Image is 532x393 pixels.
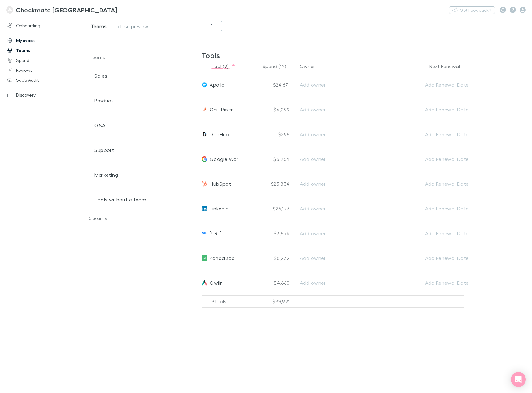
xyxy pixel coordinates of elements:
[89,51,113,63] button: Teams
[246,72,292,97] div: $24,671
[421,129,473,139] button: Add Renewal Date
[296,253,377,263] button: Add owner
[246,221,292,246] div: $3,574
[1,45,82,55] a: Teams
[421,204,473,214] button: Add Renewal Date
[300,180,373,188] div: Add owner
[296,204,377,214] button: Add owner
[90,113,152,138] div: G&A
[421,278,473,288] button: Add Renewal Date
[210,106,233,113] p: Chili Piper
[202,51,491,60] h2: Tools
[246,196,292,221] div: $26,173
[118,23,148,31] span: close preview
[300,230,373,237] div: Add owner
[300,81,373,89] div: Add owner
[449,6,495,14] button: Got Feedback?
[202,295,248,308] div: 9 tools
[246,97,292,122] div: $4,299
[296,80,377,90] button: Add owner
[202,206,207,211] img: LinkedIn's Logo
[202,82,207,88] img: Apollo's Logo
[246,122,292,147] div: $295
[246,246,292,270] div: $8,232
[300,205,373,212] div: Add owner
[16,6,117,14] h3: Checkmate [GEOGRAPHIC_DATA]
[246,171,292,196] div: $23,834
[421,105,473,114] button: Add Renewal Date
[90,138,152,162] div: Support
[421,228,473,238] button: Add Renewal Date
[202,255,207,261] img: PandaDoc's Logo
[90,88,152,113] div: Product
[421,253,473,263] button: Add Renewal Date
[246,147,292,171] div: $3,254
[210,131,229,138] p: DocHub
[1,55,82,65] a: Spend
[90,63,152,88] div: Sales
[300,131,373,138] div: Add owner
[211,60,236,72] button: Tool (9)
[300,254,373,262] div: Add owner
[90,187,152,212] div: Tools without a team
[202,107,207,112] img: Chili Piper's Logo
[429,60,467,72] button: Next Renewal
[210,155,243,163] p: Google Workspace
[210,205,229,212] p: LinkedIn
[1,75,82,85] a: SaaS Audit
[202,181,207,187] img: HubSpot's Logo
[210,254,234,262] p: PandaDoc
[263,60,293,72] button: Spend (1Y)
[296,154,377,164] button: Add owner
[248,295,294,308] div: $98,991
[296,228,377,238] button: Add owner
[91,23,107,31] span: Teams
[296,105,377,114] button: Add owner
[246,270,292,295] div: $4,660
[421,80,473,90] button: Add Renewal Date
[296,278,377,288] button: Add owner
[202,156,207,162] img: Google Workspace's Logo
[210,279,222,287] p: Qwilr
[421,179,473,189] button: Add Renewal Date
[1,36,82,45] a: My stack
[210,81,225,89] p: Apollo
[202,231,207,236] img: Otter.ai's Logo
[210,180,231,188] p: HubSpot
[1,21,82,31] a: Onboarding
[202,132,207,137] img: DocHub - Sign & Edit PDFs for G Suite's Logo
[296,179,377,189] button: Add owner
[421,154,473,164] button: Add Renewal Date
[202,280,207,286] img: Qwilr's Logo
[1,65,82,75] a: Reviews
[296,129,377,139] button: Add owner
[300,279,373,287] div: Add owner
[2,2,121,17] a: Checkmate [GEOGRAPHIC_DATA]
[511,372,526,387] div: Open Intercom Messenger
[90,162,152,187] div: Marketing
[300,155,373,163] div: Add owner
[6,6,13,14] img: Checkmate New Zealand's Logo
[84,212,146,224] div: 5 teams
[210,230,222,237] p: [URL]
[1,90,82,100] a: Discovery
[300,106,373,113] div: Add owner
[300,60,322,72] button: Owner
